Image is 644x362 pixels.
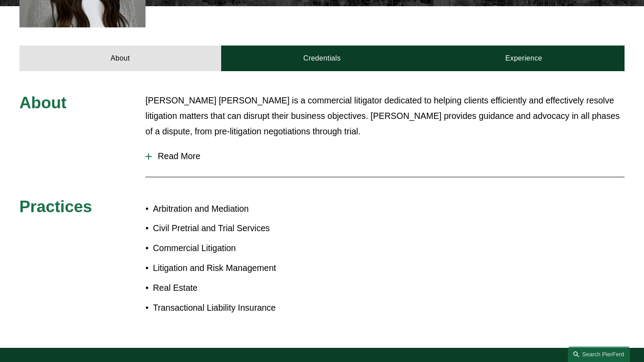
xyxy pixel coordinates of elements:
span: About [19,94,67,112]
a: Experience [423,46,625,72]
p: Litigation and Risk Management [153,260,322,276]
p: Real Estate [153,280,322,296]
a: Credentials [221,46,423,72]
a: About [19,46,221,72]
a: Search this site [568,347,630,362]
span: Practices [19,198,92,216]
p: [PERSON_NAME] [PERSON_NAME] is a commercial litigator dedicated to helping clients efficiently an... [146,93,625,139]
p: Transactional Liability Insurance [153,300,322,316]
button: Read More [146,145,625,168]
span: Read More [152,151,625,161]
p: Arbitration and Mediation [153,201,322,217]
p: Civil Pretrial and Trial Services [153,221,322,236]
p: Commercial Litigation [153,240,322,256]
